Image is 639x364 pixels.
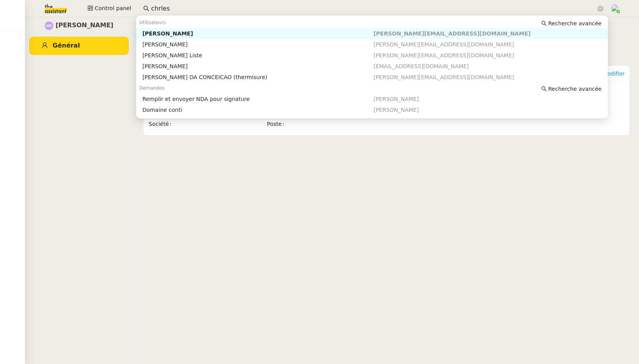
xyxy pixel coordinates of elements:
[142,95,374,102] div: Remplir et envoyer NDA pour signature
[56,20,114,31] span: [PERSON_NAME]
[142,52,374,59] div: [PERSON_NAME] Liste
[374,52,514,58] span: [PERSON_NAME][EMAIL_ADDRESS][DOMAIN_NAME]
[602,71,625,77] a: Modifier
[53,42,80,49] span: Général
[149,120,174,129] span: Société
[374,30,530,37] span: [PERSON_NAME][EMAIL_ADDRESS][DOMAIN_NAME]
[267,120,288,129] span: Poste
[374,63,469,69] span: [EMAIL_ADDRESS][DOMAIN_NAME]
[95,4,131,13] span: Control panel
[548,19,602,27] span: Recherche avancée
[142,63,374,70] div: [PERSON_NAME]
[374,41,514,48] span: [PERSON_NAME][EMAIL_ADDRESS][DOMAIN_NAME]
[151,4,596,14] input: Rechercher
[29,37,129,55] a: Général
[374,74,514,80] span: [PERSON_NAME][EMAIL_ADDRESS][DOMAIN_NAME]
[139,20,166,25] span: Utilisateurs
[142,74,374,81] div: [PERSON_NAME] DA CONCEICAO (thermisure)
[45,21,53,30] img: svg
[142,41,374,48] div: [PERSON_NAME]
[548,85,602,93] span: Recherche avancée
[83,3,136,14] button: Control panel
[374,107,419,113] span: [PERSON_NAME]
[611,4,620,13] img: users%2FNTfmycKsCFdqp6LX6USf2FmuPJo2%2Favatar%2Fprofile-pic%20(1).png
[142,30,374,37] div: [PERSON_NAME]
[139,85,165,91] span: Demandes
[142,106,374,113] div: Domaine conti
[374,96,419,102] span: [PERSON_NAME]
